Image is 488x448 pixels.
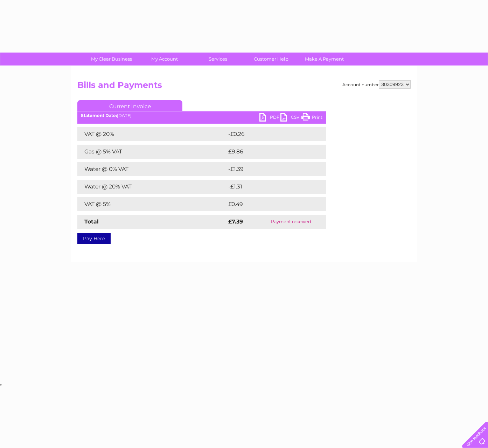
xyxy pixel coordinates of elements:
a: Services [189,53,247,66]
td: -£1.31 [226,180,309,194]
td: Water @ 0% VAT [77,162,226,176]
a: CSV [280,113,301,123]
h2: Bills and Payments [77,80,411,94]
b: Statement Date: [81,113,117,118]
a: Current Invoice [77,100,182,111]
div: [DATE] [77,113,326,118]
div: Account number [342,80,411,89]
a: Print [301,113,322,123]
td: -£0.26 [226,127,311,141]
td: VAT @ 20% [77,127,226,141]
strong: Total [84,218,99,225]
a: Make A Payment [295,53,353,66]
a: PDF [259,113,280,123]
td: £0.49 [226,197,310,211]
a: My Account [136,53,194,66]
a: My Clear Business [83,53,140,66]
td: Gas @ 5% VAT [77,145,226,159]
strong: £7.39 [228,218,243,225]
a: Customer Help [242,53,300,66]
td: Water @ 20% VAT [77,180,226,194]
td: Payment received [256,215,326,229]
td: £9.86 [226,145,310,159]
td: VAT @ 5% [77,197,226,211]
td: -£1.39 [226,162,311,176]
a: Pay Here [77,233,111,244]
